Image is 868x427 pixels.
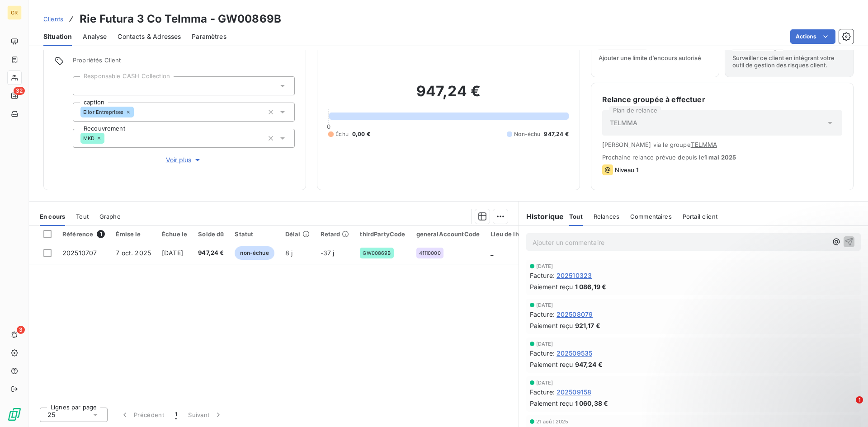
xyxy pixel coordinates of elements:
span: GW00869B [363,250,391,256]
span: 1 [175,410,177,419]
span: 7 oct. 2025 [116,249,151,257]
span: 25 [47,410,55,419]
span: Paiement reçu [530,399,573,408]
button: Actions [790,29,835,44]
span: Portail client [683,213,717,220]
div: thirdPartyCode [360,230,405,238]
span: [DATE] [536,263,553,269]
span: non-échue [235,246,274,260]
span: -37 j [321,249,335,257]
button: Suivant [183,405,228,424]
span: 1 086,19 € [575,282,607,291]
div: Délai [285,230,310,238]
div: Statut [235,230,274,238]
span: 1 mai 2025 [704,154,736,161]
span: Voir plus [166,155,202,164]
div: Solde dû [198,230,224,238]
span: MKD [83,136,94,141]
span: Graphe [99,213,121,220]
a: Clients [43,14,63,23]
span: 1 [856,396,863,404]
span: Tout [76,213,89,220]
span: 947,24 € [544,130,568,138]
span: Analyse [83,32,107,41]
span: Commentaires [630,213,672,220]
span: [PERSON_NAME] via le groupe [602,141,842,148]
span: 202510323 [557,271,592,280]
span: Facture : [530,310,555,319]
span: Paiement reçu [530,360,573,369]
div: Référence [62,230,105,238]
span: Contacts & Adresses [118,32,181,41]
span: Facture : [530,271,555,280]
span: En cours [40,213,65,220]
div: Échue le [162,230,187,238]
span: Tout [569,213,583,220]
span: Échu [335,130,349,138]
button: Voir plus [73,155,295,165]
span: Relances [594,213,619,220]
span: Situation [43,32,72,41]
div: Retard [321,230,349,238]
span: Non-échu [514,130,540,138]
span: 947,24 € [198,249,224,258]
h3: Rie Futura 3 Co Telmma - GW00869B [80,11,281,27]
img: Logo LeanPay [7,407,22,422]
span: Paramètres [192,32,226,41]
span: 921,17 € [575,321,600,330]
h2: 947,24 € [328,82,568,109]
span: _ [491,249,493,257]
span: 0 [327,123,330,130]
span: 32 [14,87,25,95]
span: 3 [17,326,25,334]
span: 947,24 € [575,360,603,369]
div: Émise le [116,230,151,238]
div: Lieu de livraison [491,230,539,238]
span: 1 060,38 € [575,399,609,408]
span: 1 [97,230,105,238]
span: Niveau 1 [615,166,638,174]
button: Précédent [115,405,170,424]
span: Clients [43,15,63,23]
div: generalAccountCode [416,230,480,238]
span: 21 août 2025 [536,419,569,424]
input: Ajouter une valeur [134,108,141,116]
iframe: Intercom live chat [837,396,859,418]
div: GR [7,5,22,20]
iframe: Intercom notifications message [687,339,868,403]
span: 0,00 € [352,130,370,138]
span: Paiement reçu [530,321,573,330]
span: TELMMA [610,118,638,127]
span: 202509158 [557,387,591,397]
span: [DATE] [536,380,553,385]
span: Facture : [530,348,555,358]
span: Paiement reçu [530,282,573,291]
span: [DATE] [162,249,183,257]
button: 1 [170,405,183,424]
span: [DATE] [536,341,553,347]
span: 202509535 [557,348,592,358]
span: 41110000 [419,250,441,256]
input: Ajouter une valeur [80,82,88,90]
span: 202508079 [557,310,593,319]
span: Ajouter une limite d’encours autorisé [599,54,701,61]
h6: Relance groupée à effectuer [602,94,842,105]
span: Elior Entreprises [83,109,124,115]
span: 202510707 [62,249,97,257]
h6: Historique [519,211,564,222]
input: Ajouter une valeur [104,134,112,142]
span: 8 j [285,249,292,257]
span: Prochaine relance prévue depuis le [602,154,842,161]
span: Propriétés Client [73,56,295,69]
span: Surveiller ce client en intégrant votre outil de gestion des risques client. [732,54,846,69]
span: [DATE] [536,302,553,308]
span: Facture : [530,387,555,397]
